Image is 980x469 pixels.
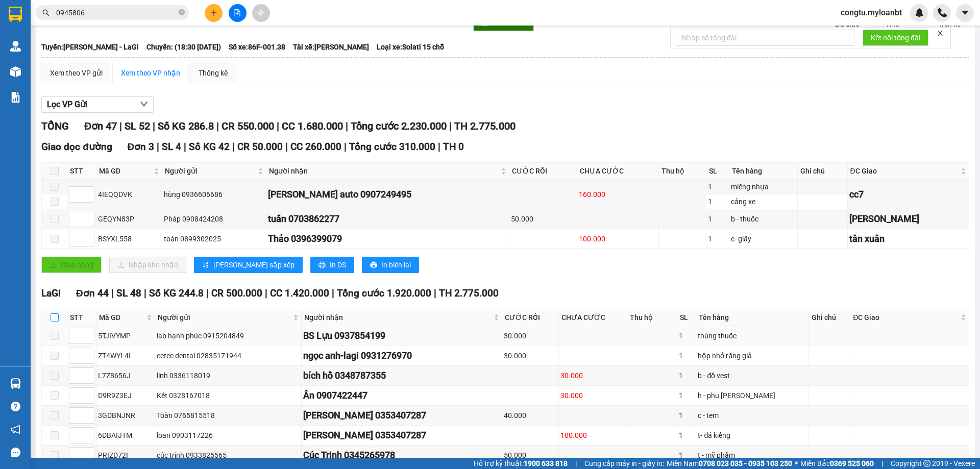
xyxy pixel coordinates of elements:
[158,120,214,132] span: Số KG 286.8
[96,406,155,426] td: 3GDBNJNR
[706,163,729,180] th: SL
[303,349,500,363] div: ngọc anh-lagi 0931276970
[164,189,264,200] div: hùng 0936606686
[125,120,150,132] span: SL 52
[310,257,354,273] button: printerIn DS
[265,287,267,299] span: |
[560,430,625,441] div: 100.000
[915,8,924,17] img: icon-new-feature
[524,459,568,467] strong: 1900 633 818
[679,350,694,361] div: 1
[157,450,300,461] div: cúc trinh 0933825565
[377,41,444,53] span: Loại xe: Solati 15 chỗ
[41,257,102,273] button: uploadGiao hàng
[157,410,300,421] div: Toàn 0765815518
[708,213,727,225] div: 1
[346,120,348,132] span: |
[98,370,153,381] div: L7Z8656J
[157,390,300,401] div: Kết 0328167018
[41,120,69,132] span: TỔNG
[698,330,806,341] div: thùng thuốc
[165,165,256,177] span: Người gửi
[162,141,181,153] span: SL 4
[41,96,154,113] button: Lọc VP Gửi
[731,181,796,192] div: miếng nhựa
[449,120,452,132] span: |
[216,120,219,132] span: |
[337,287,431,299] span: Tổng cước 1.920.000
[96,229,162,249] td: BSYXL558
[667,458,792,469] span: Miền Nam
[679,450,694,461] div: 1
[800,458,874,469] span: Miền Bắc
[290,141,341,153] span: CC 260.000
[303,329,500,343] div: BS Lựu 0937854199
[96,386,155,406] td: D9R9Z3EJ
[731,196,796,207] div: cảng xe
[351,120,447,132] span: Tổng cước 2.230.000
[11,448,20,457] span: message
[282,120,343,132] span: CC 1.680.000
[729,163,798,180] th: Tên hàng
[252,4,270,22] button: aim
[698,410,806,421] div: c - tem
[330,259,346,270] span: In DS
[303,408,500,423] div: [PERSON_NAME] 0353407287
[189,141,230,153] span: Số KG 42
[76,287,109,299] span: Đơn 44
[149,287,204,299] span: Số KG 244.8
[504,410,557,421] div: 40.000
[511,213,575,225] div: 50.000
[504,350,557,361] div: 30.000
[795,461,798,465] span: ⚪️
[268,187,508,202] div: [PERSON_NAME] auto 0907249495
[504,330,557,341] div: 30.000
[698,350,806,361] div: hộp nhỏ răng giả
[698,390,806,401] div: h - phụ [PERSON_NAME]
[863,30,928,46] button: Kết nối tổng đài
[11,402,20,411] span: question-circle
[937,30,944,37] span: close
[98,390,153,401] div: D9R9Z3EJ
[268,212,508,226] div: tuấn 0703862277
[98,233,160,244] div: BSYXL558
[50,67,103,79] div: Xem theo VP gửi
[99,312,144,323] span: Mã GD
[98,430,153,441] div: 6DBAIJTM
[41,43,139,51] b: Tuyến: [PERSON_NAME] - LaGi
[381,259,411,270] span: In biên lai
[237,141,283,153] span: CR 50.000
[199,67,228,79] div: Thống kê
[504,450,557,461] div: 50.000
[881,458,883,469] span: |
[179,9,185,15] span: close-circle
[731,233,796,244] div: c- giấy
[698,370,806,381] div: b - đồ vest
[42,9,50,16] span: search
[434,287,436,299] span: |
[47,98,87,111] span: Lọc VP Gửi
[304,312,492,323] span: Người nhận
[509,163,577,180] th: CƯỚC RỒI
[849,212,967,226] div: [PERSON_NAME]
[56,7,177,18] input: Tìm tên, số ĐT hoặc mã đơn
[853,312,959,323] span: ĐC Giao
[285,141,288,153] span: |
[96,209,162,229] td: GEQYN83P
[9,7,22,22] img: logo-vxr
[96,426,155,446] td: 6DBAIJTM
[157,430,300,441] div: loan 0903117226
[67,309,96,326] th: STT
[184,141,186,153] span: |
[270,287,329,299] span: CC 1.420.000
[809,309,851,326] th: Ghi chú
[222,120,274,132] span: CR 550.000
[502,309,559,326] th: CƯỚC RỒI
[153,120,155,132] span: |
[443,141,464,153] span: TH 0
[10,41,21,52] img: warehouse-icon
[269,165,499,177] span: Người nhận
[676,30,854,46] input: Nhập số tổng đài
[303,388,500,403] div: Ân 0907422447
[362,257,419,273] button: printerIn biên lai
